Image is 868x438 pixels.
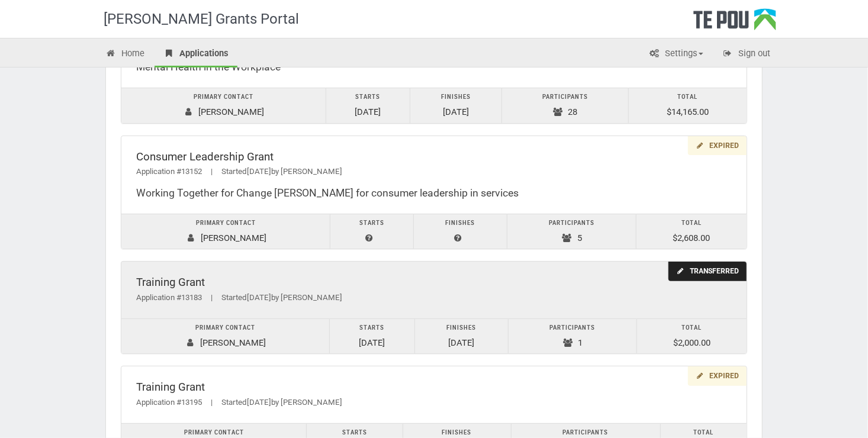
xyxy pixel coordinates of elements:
span: [DATE] [247,167,271,176]
div: Working Together for Change [PERSON_NAME] for consumer leadership in services [136,187,732,199]
div: Finishes [416,91,496,104]
div: Total [635,91,741,104]
td: [DATE] [329,319,414,354]
td: [DATE] [415,319,509,354]
span: | [202,167,221,176]
div: Participants [508,91,622,104]
div: Primary contact [127,322,323,334]
div: Participants [515,322,631,334]
span: [DATE] [247,293,271,302]
div: Primary contact [127,91,320,104]
div: Te Pou Logo [693,8,776,38]
span: [DATE] [247,398,271,407]
div: Finishes [420,217,501,230]
div: Primary contact [127,217,324,230]
div: Application #13152 Started by [PERSON_NAME] [136,166,732,178]
div: Consumer Leadership Grant [136,151,732,163]
span: | [202,293,221,302]
td: $2,608.00 [636,214,747,249]
div: Expired [688,366,747,386]
td: $14,165.00 [628,88,747,123]
a: Home [97,41,153,67]
div: Application #13183 Started by [PERSON_NAME] [136,292,732,304]
div: Training Grant [136,381,732,394]
div: Total [643,322,741,334]
td: 28 [501,88,628,123]
div: Expired [688,136,747,156]
td: [DATE] [326,88,410,123]
td: [DATE] [410,88,501,123]
a: Settings [640,41,712,67]
a: Applications [155,41,237,67]
td: 5 [507,214,636,249]
div: Application #13195 Started by [PERSON_NAME] [136,397,732,409]
div: Transferred [668,262,747,281]
td: [PERSON_NAME] [121,214,330,249]
td: [PERSON_NAME] [121,88,326,123]
div: Starts [336,217,407,230]
td: [PERSON_NAME] [121,319,329,354]
div: Starts [332,91,404,104]
div: Participants [513,217,630,230]
div: Finishes [421,322,502,334]
div: Total [642,217,741,230]
div: Starts [336,322,409,334]
span: | [202,398,221,407]
div: Training Grant [136,276,732,289]
a: Sign out [713,41,779,67]
td: $2,000.00 [637,319,747,354]
td: 1 [508,319,636,354]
